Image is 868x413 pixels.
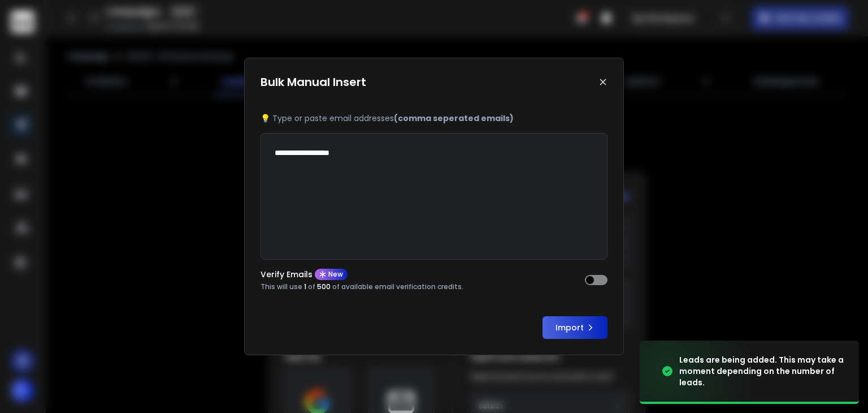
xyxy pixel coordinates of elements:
[394,113,514,124] b: (comma seperated emails)
[317,282,331,291] span: 500
[261,270,313,278] p: Verify Emails
[261,113,607,124] p: 💡 Type or paste email addresses
[304,282,306,291] span: 1
[315,269,348,280] div: New
[640,338,753,405] img: image
[261,74,366,90] h1: Bulk Manual Insert
[679,354,845,388] div: Leads are being added. This may take a moment depending on the number of leads.
[261,282,463,291] p: This will use of of available email verification credits.
[542,316,607,339] button: Import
